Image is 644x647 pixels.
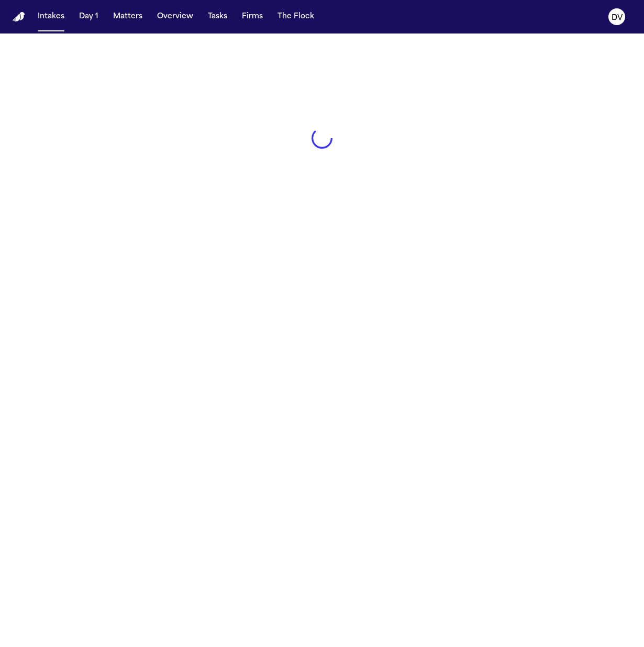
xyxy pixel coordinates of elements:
[204,7,231,26] button: Tasks
[75,7,103,26] button: Day 1
[109,7,147,26] button: Matters
[13,12,25,22] img: Finch Logo
[13,12,25,22] a: Home
[34,7,69,26] button: Intakes
[273,7,318,26] button: The Flock
[238,7,267,26] button: Firms
[153,7,197,26] button: Overview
